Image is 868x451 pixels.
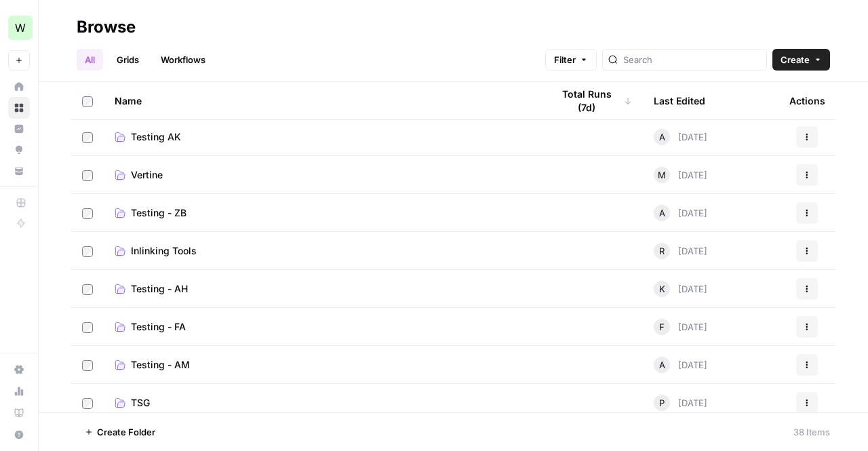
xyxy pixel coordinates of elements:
[659,320,665,334] span: F
[654,319,707,335] div: [DATE]
[654,129,707,145] div: [DATE]
[623,53,761,66] input: Search
[793,425,830,439] div: 38 Items
[115,396,530,410] a: TSG
[8,97,30,119] a: Browse
[131,358,190,372] span: Testing - AM
[789,82,825,119] div: Actions
[654,395,707,411] div: [DATE]
[8,424,30,446] button: Help + Support
[108,49,147,71] a: Grids
[15,20,26,36] span: W
[115,358,530,372] a: Testing - AM
[545,49,597,71] button: Filter
[552,82,632,119] div: Total Runs (7d)
[554,53,576,66] span: Filter
[659,244,665,258] span: R
[8,160,30,182] a: Your Data
[115,82,530,119] div: Name
[131,282,188,296] span: Testing - AH
[153,49,214,71] a: Workflows
[131,168,163,182] span: Vertine
[131,206,186,220] span: Testing - ZB
[659,130,665,144] span: A
[97,425,155,439] span: Create Folder
[659,358,665,372] span: A
[77,16,136,38] div: Browse
[654,205,707,221] div: [DATE]
[115,168,530,182] a: Vertine
[654,167,707,183] div: [DATE]
[115,282,530,296] a: Testing - AH
[131,396,150,410] span: TSG
[131,320,186,334] span: Testing - FA
[8,118,30,140] a: Insights
[115,320,530,334] a: Testing - FA
[781,53,810,66] span: Create
[8,76,30,98] a: Home
[8,359,30,380] a: Settings
[659,396,665,410] span: P
[115,244,530,258] a: Inlinking Tools
[654,357,707,373] div: [DATE]
[659,282,665,296] span: K
[115,130,530,144] a: Testing AK
[8,380,30,402] a: Usage
[8,11,30,45] button: Workspace: Workspace1
[654,243,707,259] div: [DATE]
[772,49,830,71] button: Create
[8,139,30,161] a: Opportunities
[659,206,665,220] span: A
[77,421,163,443] button: Create Folder
[115,206,530,220] a: Testing - ZB
[77,49,103,71] a: All
[8,402,30,424] a: Learning Hub
[131,130,181,144] span: Testing AK
[131,244,197,258] span: Inlinking Tools
[654,281,707,297] div: [DATE]
[658,168,666,182] span: M
[654,82,705,119] div: Last Edited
